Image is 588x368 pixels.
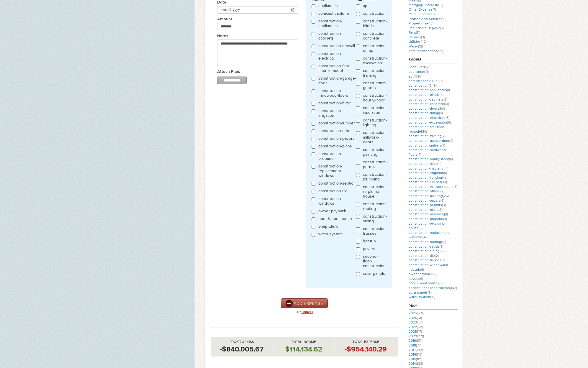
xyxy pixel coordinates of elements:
a: Professional Services [409,17,446,21]
span: (61) [417,316,422,320]
span: (3) [428,290,432,295]
label: construction-cabinets [318,31,356,42]
a: Yard Maintenance [409,49,443,53]
a: construction-dump [409,111,443,115]
span: (9) [443,17,446,21]
a: 2015 [409,357,422,361]
label: construction-millwork-doors [363,130,387,146]
label: construction-irrigation [318,109,356,119]
span: (87) [416,339,422,343]
label: construction-other [318,129,352,135]
a: 2014 [409,362,423,366]
label: construction-first-floor-remodel [318,64,356,75]
label: construction-gutters [363,81,387,92]
label: construction-plans [318,144,352,150]
a: 2018 [409,343,421,347]
span: (3) [441,143,445,147]
span: (1) [440,93,443,97]
a: construction-propane [409,217,447,221]
a: construction-concrete [409,102,449,106]
a: construction-plumbing [409,212,448,216]
a: construction-pavers [409,198,444,203]
span: (7) [433,7,436,11]
label: construction-hardwood-floors [318,88,356,99]
span: (22) [438,189,444,193]
a: construction-windows [409,263,448,267]
span: (10) [430,295,435,299]
label: appliances [318,4,338,10]
label: pool & pool house [318,216,352,223]
label: construction-appliances [318,19,356,30]
strong: -$840,005.67 [220,345,263,353]
a: construction-electrical [409,116,449,120]
span: (77) [416,343,421,347]
span: (8) [438,208,442,212]
span: (14) [422,129,427,134]
span: (3) [421,35,425,39]
span: (52) [437,3,443,7]
label: construction-framing [363,68,387,79]
a: 2024 [409,316,422,320]
a: construction [409,83,437,88]
span: (102) [416,348,423,352]
label: construction-plumbing [363,172,387,183]
label: pavers [363,247,375,253]
span: (13) [444,102,449,106]
h3: Year [409,303,458,310]
button: ADD EXPENSE [281,298,328,308]
span: (76) [438,281,443,285]
label: construction-electrical [318,51,356,62]
a: construction-hourly-labor [409,157,453,161]
span: (3) [440,244,443,249]
span: (8) [419,226,422,230]
a: construction-garage-door [409,139,453,143]
span: (3) [443,217,447,221]
a: pavers [409,277,423,281]
a: construction-hardwood-floors [409,148,447,157]
label: construction-blinds [363,19,387,30]
a: owner payback [409,272,436,276]
label: construction-concrete [363,31,387,42]
span: (6) [449,157,453,161]
a: solar panels [409,290,432,295]
a: water-system [409,295,435,299]
span: (1) [445,212,448,216]
a: Refundable Deposit [409,26,444,30]
span: (26) [443,194,449,198]
a: construction-plans [409,208,442,212]
span: (16) [444,116,449,120]
span: (2) [435,254,439,258]
a: construction-cabinets [409,97,447,101]
a: construction-blinds [409,93,443,97]
span: (248) [429,83,437,88]
a: construction-septic [409,244,443,249]
label: construction-trusses [363,226,387,237]
label: construction-painting [363,147,387,158]
span: (139) [414,74,421,78]
a: construction-appliances [409,88,450,92]
span: (4) [442,134,445,138]
a: Returns [409,35,425,39]
span: (52) [417,311,423,315]
strong: Or [297,308,301,316]
a: Water [409,44,423,48]
a: construction-gutters [409,143,445,147]
label: construction-dump [363,44,387,55]
label: construction [363,11,386,17]
a: hot tub [409,267,424,272]
label: construction-tile [318,189,348,195]
span: (8) [453,185,457,189]
a: 2021 [409,329,422,333]
a: construction-tile [409,254,439,258]
span: (9) [444,263,448,267]
a: construction-roofing [409,240,446,244]
a: construction-hvac [409,162,441,166]
label: construction-pavers [318,136,355,142]
label: construction-lighting [363,118,387,129]
span: (6) [447,120,451,124]
a: comcast cable run [409,79,443,83]
a: construction-drywall [409,106,445,111]
span: (4) [417,152,421,157]
label: construction-siding [363,214,387,225]
span: (4) [442,175,446,180]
